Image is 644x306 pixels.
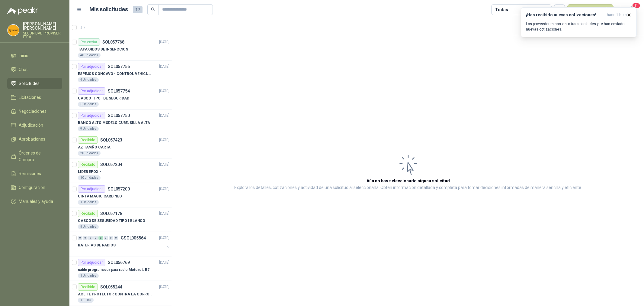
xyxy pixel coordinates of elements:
p: [DATE] [159,39,169,45]
div: Recibido [78,283,98,291]
div: Por adjudicar [78,259,105,266]
p: SOL057755 [108,64,130,69]
p: SEGURIDAD PROVISER LTDA [23,31,62,39]
div: 4 Unidades [78,77,99,82]
div: 5 Unidades [78,224,99,229]
span: Adjudicación [19,122,43,129]
p: CASCO TIPO I DE SEGURIDAD [78,96,129,101]
div: 0 [88,236,93,240]
div: 0 [114,236,118,240]
button: Nueva solicitud [567,4,614,15]
span: Inicio [19,52,28,59]
a: Chat [7,64,62,75]
p: ESPEJOS CONCAVO - CONTROL VEHICULAR [78,71,153,77]
a: Negociaciones [7,106,62,117]
p: [DATE] [159,137,169,143]
div: 20 Unidades [78,151,101,156]
span: Órdenes de Compra [19,150,56,163]
span: hace 1 hora [607,12,627,18]
a: Remisiones [7,168,62,179]
div: Por enviar [78,38,100,46]
a: RecibidoSOL057423[DATE] AZ TAMÑO CARTA20 Unidades [69,134,172,158]
p: [DATE] [159,113,169,119]
p: GSOL005564 [121,236,146,240]
span: search [151,7,155,11]
a: 0 0 0 0 2 0 0 0 GSOL005564[DATE] BATERIAS DE RADIOS [78,234,171,254]
p: [DATE] [159,260,169,265]
p: BATERIAS DE RADIOS [78,243,116,248]
div: Recibido [78,136,98,144]
p: BANCO ALTO MODELO CUBE, SILLA ALTA [78,120,150,126]
div: 0 [78,236,82,240]
div: 1 Unidades [78,273,99,278]
div: 0 [83,236,88,240]
p: SOL057204 [100,162,122,167]
span: 11 [632,3,640,8]
span: Configuración [19,184,45,191]
a: Inicio [7,50,62,61]
a: Por adjudicarSOL057200[DATE] CINTA MAGIC CARD NEO1 Unidades [69,183,172,207]
div: 40 Unidades [78,53,101,58]
span: Licitaciones [19,94,41,101]
a: Por adjudicarSOL057750[DATE] BANCO ALTO MODELO CUBE, SILLA ALTA9 Unidades [69,109,172,134]
p: cable programador para radio Motorola R7 [78,267,149,273]
p: LIDER EPOXI- [78,169,101,175]
p: CASCO DE SEGURIDAD TIPO I BLANCO [78,218,145,224]
p: CINTA MAGIC CARD NEO [78,194,122,199]
p: [PERSON_NAME] [PERSON_NAME] [23,22,62,30]
p: TAPA OIDOS DE INSERCCION [78,47,128,52]
a: Órdenes de Compra [7,147,62,165]
a: Por adjudicarSOL056769[DATE] cable programador para radio Motorola R71 Unidades [69,256,172,281]
p: SOL057423 [100,138,122,142]
p: [DATE] [159,235,169,241]
p: [DATE] [159,88,169,94]
p: [DATE] [159,211,169,216]
a: Adjudicación [7,119,62,131]
p: SOL055244 [100,285,122,289]
a: RecibidoSOL057204[DATE] LIDER EPOXI-10 Unidades [69,158,172,183]
div: Recibido [78,161,98,168]
a: Configuración [7,182,62,193]
a: Por adjudicarSOL057755[DATE] ESPEJOS CONCAVO - CONTROL VEHICULAR4 Unidades [69,60,172,85]
div: Por adjudicar [78,112,105,119]
div: Por adjudicar [78,63,105,70]
p: SOL057768 [102,40,124,44]
h3: ¡Has recibido nuevas cotizaciones! [526,12,604,18]
span: 17 [133,6,143,13]
p: SOL057754 [108,89,130,93]
a: Manuales y ayuda [7,196,62,207]
button: ¡Has recibido nuevas cotizaciones!hace 1 hora Los proveedores han visto tus solicitudes y te han ... [521,7,637,37]
button: 11 [626,4,637,15]
img: Company Logo [8,24,19,36]
p: [DATE] [159,284,169,290]
a: Licitaciones [7,92,62,103]
div: 10 Unidades [78,175,101,180]
div: 1 LITRO [78,298,94,303]
div: 0 [93,236,98,240]
span: Remisiones [19,170,41,177]
p: SOL057200 [108,187,130,191]
p: ACEITE PROTECTOR CONTRA LA CORROSION - PARA LIMPIEZA DE ARMAMENTO [78,291,153,297]
a: Por enviarSOL057768[DATE] TAPA OIDOS DE INSERCCION40 Unidades [69,36,172,60]
img: Logo peakr [7,7,38,15]
p: Los proveedores han visto tus solicitudes y te han enviado nuevas cotizaciones. [526,21,632,32]
div: 9 Unidades [78,126,99,131]
a: Por adjudicarSOL057754[DATE] CASCO TIPO I DE SEGURIDAD6 Unidades [69,85,172,109]
p: [DATE] [159,186,169,192]
span: Manuales y ayuda [19,198,53,205]
div: Por adjudicar [78,185,105,193]
div: 0 [104,236,108,240]
p: [DATE] [159,162,169,168]
a: RecibidoSOL055244[DATE] ACEITE PROTECTOR CONTRA LA CORROSION - PARA LIMPIEZA DE ARMAMENTO1 LITRO [69,281,172,305]
div: Por adjudicar [78,87,105,95]
span: Solicitudes [19,80,40,87]
a: Solicitudes [7,78,62,89]
p: AZ TAMÑO CARTA [78,145,111,150]
span: Chat [19,66,28,73]
a: RecibidoSOL057178[DATE] CASCO DE SEGURIDAD TIPO I BLANCO5 Unidades [69,207,172,232]
a: Aprobaciones [7,133,62,145]
p: SOL057178 [100,211,122,216]
div: Todas [495,6,508,13]
div: 0 [109,236,113,240]
span: Negociaciones [19,108,46,115]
